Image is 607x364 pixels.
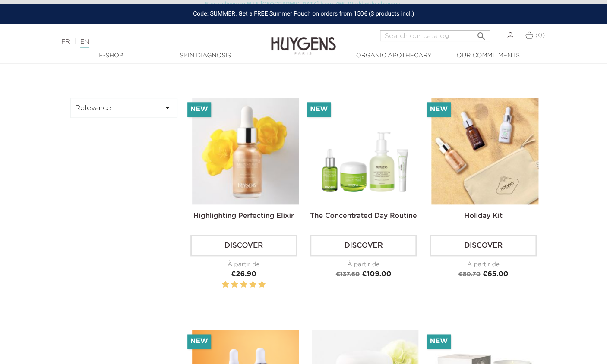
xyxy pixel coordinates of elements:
[271,23,336,56] img: Huygens
[193,213,294,220] a: Highlighting Perfecting Elixir
[310,235,417,256] a: Discover
[222,279,229,290] label: 1
[240,279,247,290] label: 3
[427,102,450,117] li: New
[310,260,417,269] div: À partir de
[430,235,536,256] a: Discover
[162,103,173,113] i: 
[192,98,299,204] img: Highlighting Perfecting Elixir
[70,98,177,118] button: Relevance
[476,28,487,39] i: 
[431,98,538,204] img: Holiday kit
[474,28,489,39] button: 
[445,51,531,60] a: Our commitments
[482,271,508,278] span: €65.00
[307,102,331,117] li: New
[57,37,247,47] div: |
[162,51,248,60] a: Skin Diagnosis
[535,32,545,38] span: (0)
[427,334,450,349] li: New
[61,39,70,45] a: FR
[231,271,256,278] span: €26.90
[187,102,211,117] li: New
[335,271,359,277] span: €137.60
[68,51,154,60] a: E-Shop
[351,51,437,60] a: Organic Apothecary
[458,271,480,277] span: €80.70
[312,98,418,204] img: The Concentrated Day Routine
[187,334,211,349] li: New
[310,213,417,220] a: The Concentrated Day Routine
[249,279,256,290] label: 4
[464,213,503,220] a: Holiday Kit
[190,260,297,269] div: À partir de
[190,235,297,256] a: Discover
[362,271,391,278] span: €109.00
[380,30,490,41] input: Search
[430,260,536,269] div: À partir de
[231,279,238,290] label: 2
[258,279,265,290] label: 5
[80,39,89,48] a: EN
